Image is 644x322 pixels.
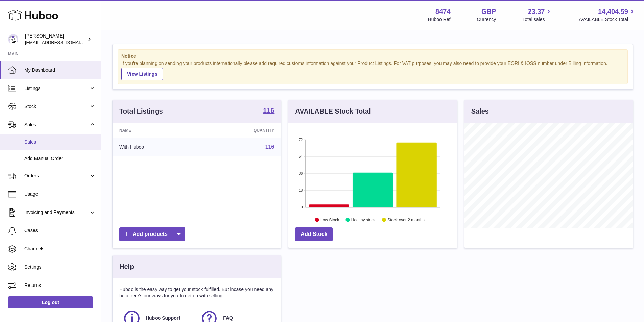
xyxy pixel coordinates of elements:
[428,16,451,23] div: Huboo Ref
[24,85,89,92] span: Listings
[119,227,185,241] a: Add products
[388,217,425,222] text: Stock over 2 months
[528,7,545,16] span: 23.37
[299,154,303,158] text: 54
[121,68,163,80] a: View Listings
[295,227,333,241] a: Add Stock
[24,264,96,270] span: Settings
[113,138,201,156] td: With Huboo
[351,217,376,222] text: Healthy stock
[263,107,274,115] a: 116
[121,53,624,59] strong: Notice
[477,16,496,23] div: Currency
[299,138,303,142] text: 72
[146,315,180,321] span: Huboo Support
[119,262,134,271] h3: Help
[113,123,201,138] th: Name
[24,282,96,289] span: Returns
[265,144,275,150] a: 116
[299,171,303,175] text: 36
[119,286,274,299] p: Huboo is the easy way to get your stock fulfilled. But incase you need any help here's our ways f...
[24,103,89,110] span: Stock
[481,7,496,16] strong: GBP
[8,296,93,308] a: Log out
[522,7,552,23] a: 23.37 Total sales
[8,34,18,44] img: orders@neshealth.com
[25,40,99,45] span: [EMAIL_ADDRESS][DOMAIN_NAME]
[295,107,371,116] h3: AVAILABLE Stock Total
[24,122,89,128] span: Sales
[223,315,233,321] span: FAQ
[471,107,489,116] h3: Sales
[24,246,96,252] span: Channels
[522,16,552,23] span: Total sales
[24,155,96,162] span: Add Manual Order
[24,227,96,234] span: Cases
[263,107,274,114] strong: 116
[119,107,163,116] h3: Total Listings
[435,7,451,16] strong: 8474
[299,188,303,192] text: 18
[320,217,339,222] text: Low Stock
[24,139,96,145] span: Sales
[25,33,86,46] div: [PERSON_NAME]
[579,16,636,23] span: AVAILABLE Stock Total
[201,123,281,138] th: Quantity
[579,7,636,23] a: 14,404.59 AVAILABLE Stock Total
[24,67,96,73] span: My Dashboard
[301,205,303,209] text: 0
[121,60,624,80] div: If you're planning on sending your products internationally please add required customs informati...
[598,7,628,16] span: 14,404.59
[24,173,89,179] span: Orders
[24,191,96,197] span: Usage
[24,209,89,216] span: Invoicing and Payments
